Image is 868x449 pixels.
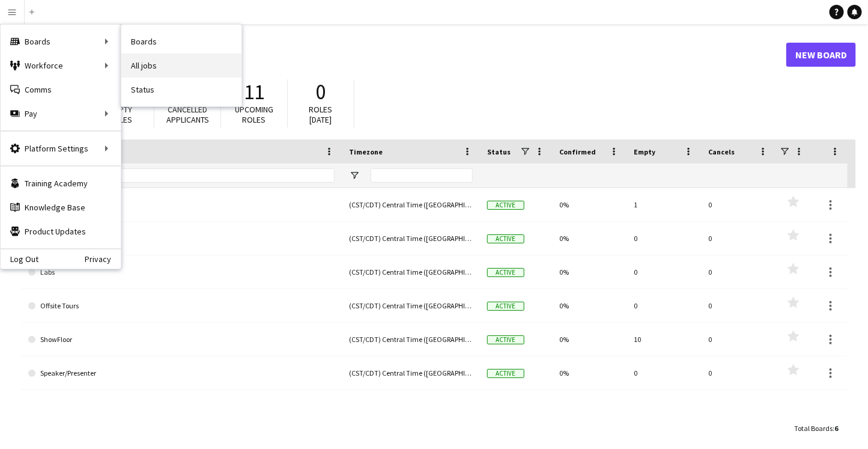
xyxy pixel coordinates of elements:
a: ShowFloor [28,323,335,356]
span: Total Boards [794,424,833,433]
a: Comms [1,78,121,102]
span: Status [487,147,511,156]
div: 0 [701,222,775,255]
div: (CST/CDT) Central Time ([GEOGRAPHIC_DATA] & [GEOGRAPHIC_DATA]) [342,255,480,289]
div: 0 [627,289,701,322]
span: 0 [316,79,326,105]
a: Privacy [85,254,121,264]
div: 0 [701,323,775,356]
span: Empty [634,147,655,156]
span: Confirmed [559,147,596,156]
span: Timezone [349,147,383,156]
div: (CST/CDT) Central Time ([GEOGRAPHIC_DATA] & [GEOGRAPHIC_DATA]) [342,188,480,221]
div: 0 [701,255,775,289]
div: (CST/CDT) Central Time ([GEOGRAPHIC_DATA] & [GEOGRAPHIC_DATA]) [342,289,480,322]
a: New Board [786,43,856,67]
div: 0% [552,222,627,255]
input: Board name Filter Input [50,168,335,183]
div: (CST/CDT) Central Time ([GEOGRAPHIC_DATA] & [GEOGRAPHIC_DATA]) [342,356,480,389]
a: Offsite Tours [28,289,335,323]
div: 1 [627,188,701,221]
a: Backrooms [28,188,335,222]
a: Product Updates [1,219,121,243]
div: 0 [627,356,701,389]
h1: Boards [21,46,786,64]
span: Active [487,234,524,243]
span: Active [487,268,524,277]
div: 0 [627,255,701,289]
div: 0% [552,255,627,289]
a: Labs [28,255,335,289]
button: Open Filter Menu [349,170,360,181]
div: 0% [552,289,627,322]
span: 11 [244,79,264,105]
div: 10 [627,323,701,356]
div: 0 [627,222,701,255]
a: Log Out [1,254,38,264]
span: Cancels [708,147,735,156]
span: Cancelled applicants [166,104,209,125]
a: All jobs [121,53,241,78]
div: (CST/CDT) Central Time ([GEOGRAPHIC_DATA] & [GEOGRAPHIC_DATA]) [342,323,480,356]
div: Pay [1,102,121,126]
div: 0 [701,356,775,389]
div: : [794,417,838,440]
div: 0 [701,289,775,322]
a: Boards [121,29,241,53]
span: 6 [834,424,838,433]
div: 0 [701,188,775,221]
span: Upcoming roles [235,104,273,125]
input: Timezone Filter Input [371,168,473,183]
div: Workforce [1,53,121,78]
a: Customer Sessions [28,222,335,255]
a: Speaker/Presenter [28,356,335,390]
div: 0% [552,188,627,221]
span: Active [487,335,524,344]
div: (CST/CDT) Central Time ([GEOGRAPHIC_DATA] & [GEOGRAPHIC_DATA]) [342,222,480,255]
span: Roles [DATE] [309,104,333,125]
div: Platform Settings [1,136,121,160]
div: 0% [552,356,627,389]
a: Status [121,78,241,102]
div: 0% [552,323,627,356]
span: Active [487,302,524,311]
span: Active [487,201,524,210]
a: Knowledge Base [1,195,121,219]
div: Boards [1,29,121,53]
span: Active [487,369,524,378]
a: Training Academy [1,171,121,195]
